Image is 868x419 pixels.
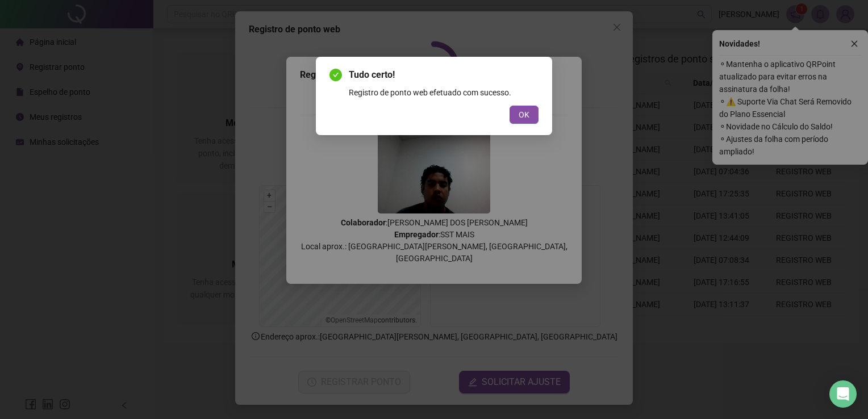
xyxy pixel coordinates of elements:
[329,69,342,81] span: check-circle
[829,380,857,408] div: Open Intercom Messenger
[510,106,539,124] button: OK
[349,86,539,99] div: Registro de ponto web efetuado com sucesso.
[519,108,529,121] span: OK
[349,68,539,82] span: Tudo certo!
